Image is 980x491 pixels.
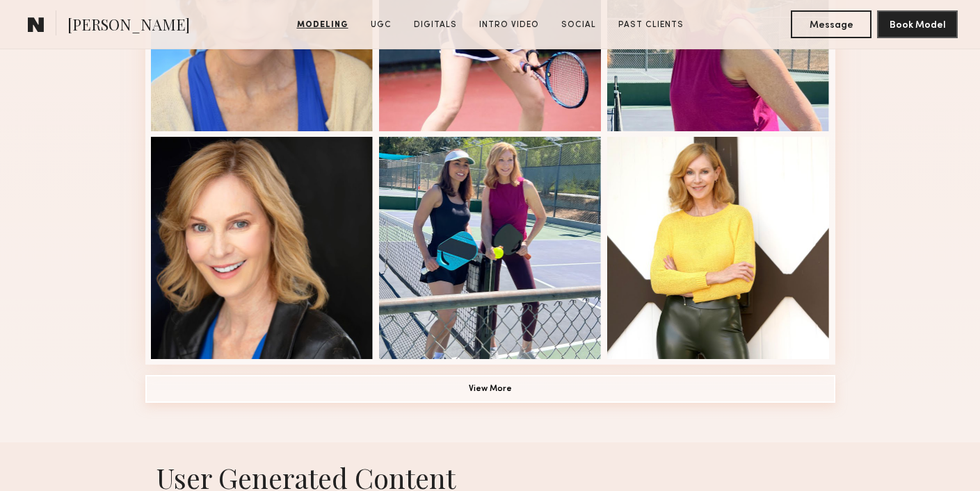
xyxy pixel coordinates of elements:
a: Digitals [408,19,463,31]
button: Book Model [877,10,958,38]
a: Intro Video [474,19,545,31]
a: Past Clients [613,19,689,31]
span: [PERSON_NAME] [67,14,190,38]
a: Book Model [877,18,958,30]
button: View More [145,375,835,403]
button: Message [791,10,871,38]
a: Social [556,19,602,31]
a: Modeling [291,19,354,31]
a: UGC [365,19,397,31]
